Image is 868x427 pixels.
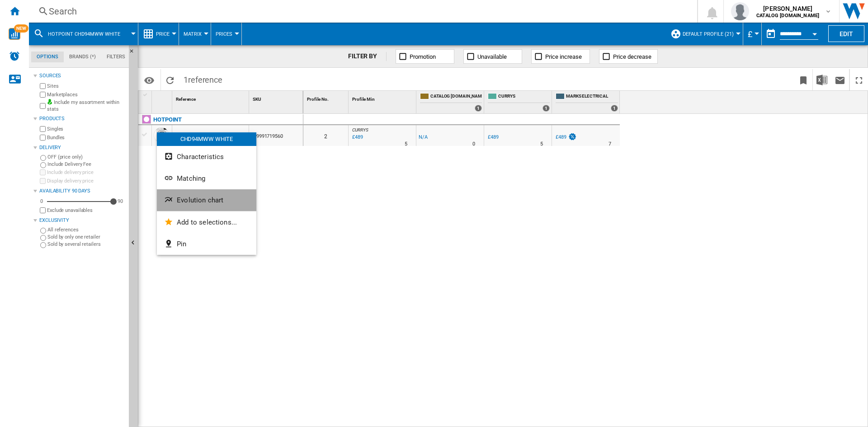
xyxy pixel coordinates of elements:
span: Evolution chart [177,196,223,204]
span: Matching [177,174,205,183]
button: Add to selections... [157,211,256,233]
span: Characteristics [177,153,224,161]
button: Matching [157,168,256,189]
button: Characteristics [157,146,256,168]
button: Pin... [157,233,256,255]
span: Add to selections... [177,218,237,226]
button: Evolution chart [157,189,256,211]
div: CHD94MWW WHITE [157,132,256,146]
span: Pin [177,240,186,248]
